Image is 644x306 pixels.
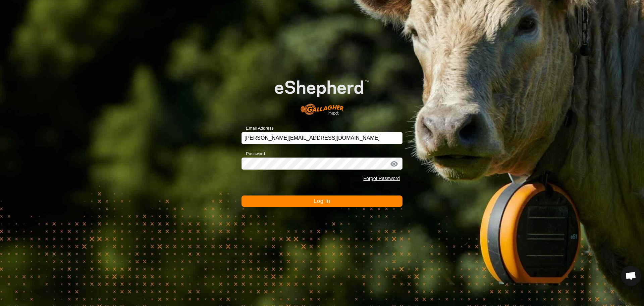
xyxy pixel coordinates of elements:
label: Password [241,150,265,157]
div: Open chat [621,266,641,286]
label: Email Address [241,125,274,132]
a: Forgot Password [363,176,400,181]
img: E-shepherd Logo [258,67,386,122]
input: Email Address [241,132,402,144]
button: Log In [241,195,402,207]
span: Log In [314,198,330,204]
